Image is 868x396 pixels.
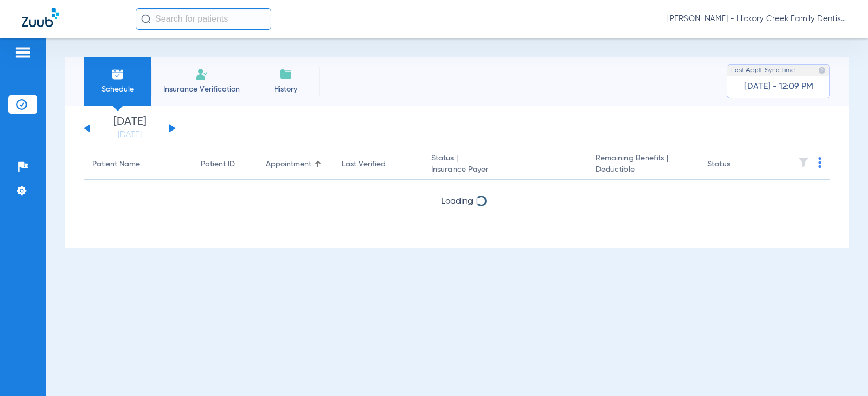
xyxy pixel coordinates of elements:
[266,159,311,170] div: Appointment
[92,159,140,170] div: Patient Name
[92,159,183,170] div: Patient Name
[159,84,244,95] span: Insurance Verification
[667,14,846,24] span: [PERSON_NAME] - Hickory Creek Family Dentistry
[431,164,578,176] span: Insurance Payer
[596,164,690,176] span: Deductible
[279,68,292,81] img: History
[195,68,208,81] img: Manual Insurance Verification
[201,159,235,170] div: Patient ID
[201,159,248,170] div: Patient ID
[342,159,386,170] div: Last Verified
[14,46,31,59] img: hamburger-icon
[92,84,143,95] span: Schedule
[423,150,587,180] th: Status |
[699,150,772,180] th: Status
[260,84,311,95] span: History
[818,157,821,168] img: group-dot-blue.svg
[818,67,826,74] img: last sync help info
[111,68,124,81] img: Schedule
[798,157,809,168] img: filter.svg
[97,116,162,140] li: [DATE]
[266,159,324,170] div: Appointment
[136,8,271,30] input: Search for patients
[342,159,414,170] div: Last Verified
[744,81,813,92] span: [DATE] - 12:09 PM
[97,129,162,140] a: [DATE]
[441,197,473,206] span: Loading
[731,65,796,76] span: Last Appt. Sync Time:
[141,14,151,24] img: Search Icon
[587,150,699,180] th: Remaining Benefits |
[22,8,59,27] img: Zuub Logo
